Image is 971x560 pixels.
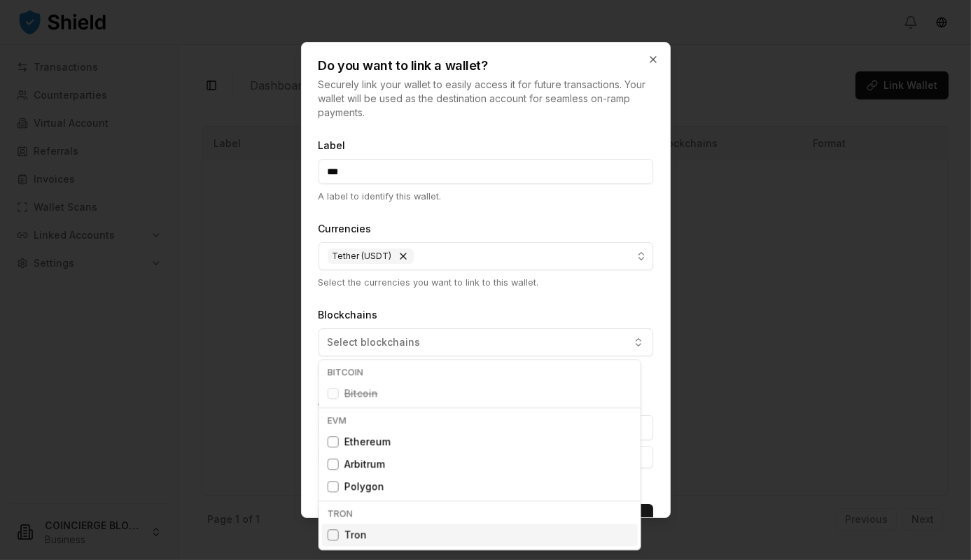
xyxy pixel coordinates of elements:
div: TRON [322,504,638,524]
span: Arbitrum [344,457,385,471]
div: EVM [322,411,638,430]
div: Suggestions [319,360,641,549]
div: BITCOIN [322,363,638,382]
span: Tron [344,528,367,542]
span: Ethereum [344,435,391,449]
span: Polygon [344,479,384,493]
